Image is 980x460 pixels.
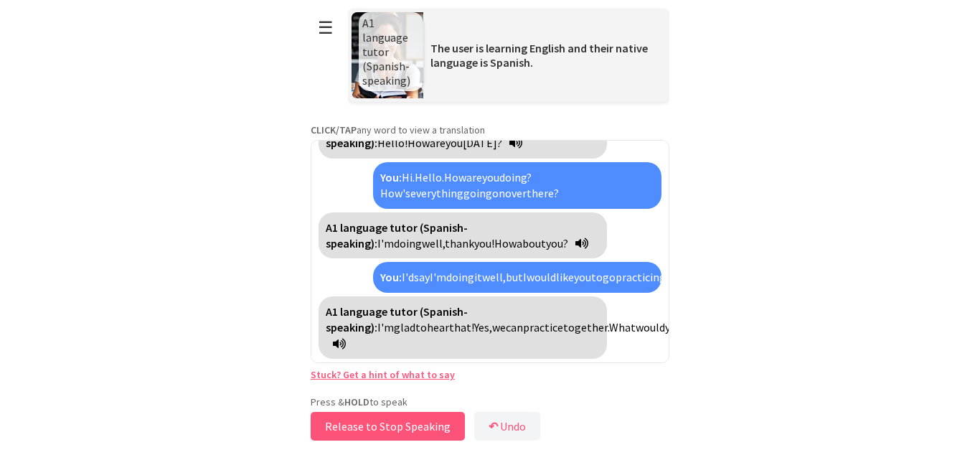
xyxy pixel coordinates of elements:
span: How [444,170,466,184]
img: Scenario Image [352,12,423,98]
span: practicing [616,270,666,284]
span: well, [422,236,445,250]
span: Yes, [474,320,492,334]
span: would [527,270,556,284]
span: thank [445,236,474,250]
span: What [609,320,636,334]
span: The user is learning English and their native language is Spanish. [430,41,648,70]
span: it [474,270,482,284]
span: together. [563,320,609,334]
span: doing [446,270,474,284]
button: Release to Stop Speaking [311,412,465,441]
span: on [492,186,505,200]
span: with [666,270,688,284]
strong: A1 language tutor (Spanish-speaking): [326,304,468,334]
span: doing [394,236,422,250]
span: you? [546,236,568,250]
span: I'm [377,320,394,334]
span: are [430,136,446,150]
span: I [523,270,527,284]
div: Click to translate [373,262,661,292]
a: Stuck? Get a hint of what to say [311,368,455,381]
span: we [492,320,506,334]
span: there? [527,186,559,200]
span: to [415,320,427,334]
span: are [466,170,482,184]
strong: A1 language tutor (Spanish-speaking): [326,220,468,250]
span: but [506,270,523,284]
span: Hi. [402,170,415,184]
span: Hello. [415,170,444,184]
div: Click to translate [319,212,607,259]
span: going [463,186,492,200]
strong: You: [380,170,402,184]
span: can [506,320,523,334]
div: Click to translate [319,296,607,359]
strong: CLICK/TAP [311,123,357,136]
button: ↶Undo [474,412,540,441]
span: you [574,270,591,284]
span: glad [394,320,415,334]
span: would [636,320,665,334]
span: like [556,270,574,284]
span: practice [523,320,563,334]
strong: HOLD [344,395,369,408]
strong: You: [380,270,402,284]
p: Press & to speak [311,395,669,408]
span: over [505,186,527,200]
span: hear [427,320,449,334]
span: A1 language tutor (Spanish-speaking) [362,16,410,88]
span: How's [380,186,410,200]
span: about [517,236,546,250]
span: you [665,320,682,334]
span: everything [410,186,463,200]
b: ↶ [489,419,498,433]
span: I'm [377,236,394,250]
span: you [446,136,463,150]
span: go [603,270,616,284]
span: Hello! [377,136,407,150]
span: I'd [402,270,414,284]
span: you! [474,236,494,250]
p: any word to view a translation [311,123,669,136]
span: How [494,236,517,250]
span: that! [449,320,474,334]
div: Click to translate [373,162,661,209]
span: I'm [430,270,446,284]
button: ☰ [311,9,341,46]
span: say [414,270,430,284]
span: well, [482,270,506,284]
span: to [591,270,603,284]
span: How [407,136,430,150]
span: doing? [499,170,532,184]
span: you [482,170,499,184]
span: [DATE]? [463,136,502,150]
